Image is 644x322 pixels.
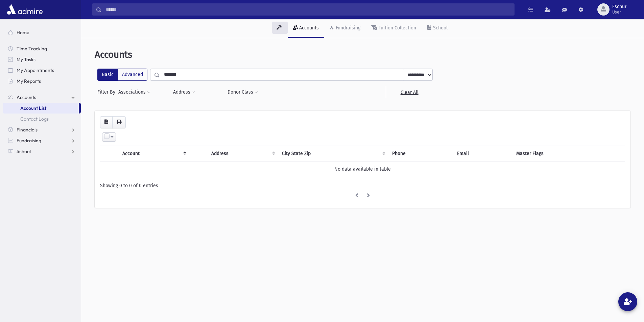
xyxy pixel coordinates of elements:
[3,43,81,54] a: Time Tracking
[20,105,46,111] span: Account List
[453,146,512,161] th: Email
[3,76,81,86] a: My Reports
[97,89,118,96] span: Filter By
[102,3,514,16] input: Search
[17,138,41,144] span: Fundraising
[100,161,625,177] td: No data available in table
[432,25,448,31] div: School
[512,146,625,161] th: Master Flags
[3,27,81,38] a: Home
[366,19,422,38] a: Tuition Collection
[298,25,319,31] div: Accounts
[97,69,147,81] div: FilterModes
[334,25,360,31] div: Fundraising
[118,146,189,161] th: Account: activate to sort column descending
[17,46,47,52] span: Time Tracking
[17,127,38,133] span: Financials
[3,65,81,76] a: My Appointments
[3,54,81,65] a: My Tasks
[17,78,41,84] span: My Reports
[17,94,36,100] span: Accounts
[20,116,49,122] span: Contact Logs
[100,182,625,189] div: Showing 0 to 0 of 0 entries
[207,146,278,161] th: Address : activate to sort column ascending
[17,67,54,73] span: My Appointments
[100,116,113,128] button: CSV
[5,3,44,16] img: AdmirePro
[3,92,81,103] a: Accounts
[227,86,258,98] button: Donor Class
[17,56,35,63] span: My Tasks
[377,25,416,31] div: Tuition Collection
[324,19,366,38] a: Fundraising
[278,146,388,161] th: City State Zip : activate to sort column ascending
[288,19,324,38] a: Accounts
[118,86,151,98] button: Associations
[173,86,195,98] button: Address
[118,69,147,81] label: Advanced
[17,29,29,35] span: Home
[612,4,626,9] span: Eschur
[422,19,453,38] a: School
[17,148,31,154] span: School
[3,146,81,157] a: School
[3,103,79,114] a: Account List
[3,114,81,124] a: Contact Logs
[112,116,126,128] button: Print
[97,69,118,81] label: Basic
[3,135,81,146] a: Fundraising
[386,86,433,98] a: Clear All
[95,49,132,60] span: Accounts
[612,9,626,15] span: User
[3,124,81,135] a: Financials
[388,146,453,161] th: Phone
